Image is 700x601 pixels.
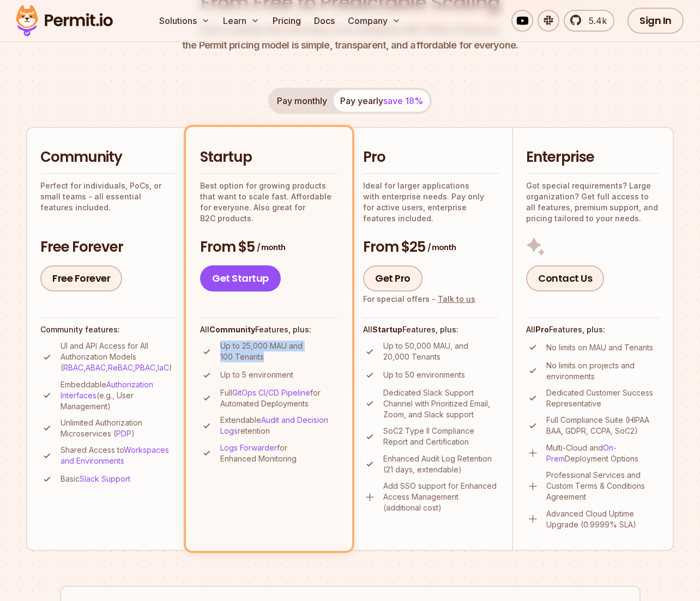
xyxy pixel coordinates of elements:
a: Get Pro [363,265,423,292]
p: Best option for growing products that want to scale fast. Affordable for everyone. Also great for... [200,180,338,224]
p: Professional Services and Custom Terms & Conditions Agreement [546,470,660,502]
span: / month [257,242,285,253]
a: GitOps CI/CD Pipeline [232,388,310,397]
a: PDP [116,429,131,438]
p: Up to 50 environments [383,369,465,380]
p: Multi-Cloud and Deployment Options [546,442,660,464]
a: Slack Support [80,474,130,483]
p: Up to 50,000 MAU, and 20,000 Tenants [383,341,499,362]
p: UI and API Access for All Authorization Models ( , , , , ) [61,341,175,373]
p: Basic [61,473,130,484]
h4: All Features, plus: [200,324,338,335]
button: Pay monthly [270,90,334,112]
h3: From $25 [363,238,499,257]
h2: Startup [200,148,338,167]
p: for Enhanced Monitoring [220,442,338,464]
span: / month [427,242,456,253]
p: SoC2 Type II Compliance Report and Certification [383,426,499,447]
a: ReBAC [108,363,133,372]
p: Perfect for individuals, PoCs, or small teams - all essential features included. [40,180,175,213]
p: Ideal for larger applications with enterprise needs. Pay only for active users, enterprise featur... [363,180,499,224]
p: Unlimited Authorization Microservices ( ) [61,417,175,439]
p: Dedicated Customer Success Representative [546,387,660,409]
h2: Enterprise [526,148,660,167]
a: Authorization Interfaces [61,380,153,400]
h2: Community [40,148,175,167]
strong: Startup [372,325,402,334]
p: Shared Access to [61,445,175,466]
p: No limits on MAU and Tenants [546,342,653,353]
h2: Pro [363,148,499,167]
a: Contact Us [526,265,604,292]
p: Embeddable (e.g., User Management) [61,379,175,412]
button: Solutions [155,10,214,32]
h4: All Features, plus: [363,324,499,335]
h3: Free Forever [40,238,175,257]
p: Advanced Cloud Uptime Upgrade (0.9999% SLA) [546,508,660,530]
a: Audit and Decision Logs [220,415,328,435]
p: Full for Automated Deployments [220,387,338,409]
p: Up to 5 environment [220,369,293,380]
button: Company [343,10,405,32]
a: On-Prem [546,443,617,463]
p: Dedicated Slack Support Channel with Prioritized Email, Zoom, and Slack support [383,387,499,420]
a: 5.4k [564,10,614,32]
a: IaC [158,363,169,372]
a: Sign In [627,8,684,34]
p: Got special requirements? Large organization? Get full access to all features, premium support, a... [526,180,660,224]
p: Full Compliance Suite (HIPAA BAA, GDPR, CCPA, SoC2) [546,415,660,436]
a: ABAC [86,363,106,372]
p: Up to 25,000 MAU and 100 Tenants [220,341,338,362]
h3: From $5 [200,238,338,257]
a: Docs [310,10,339,32]
a: Pricing [268,10,305,32]
h4: All Features, plus: [526,324,660,335]
div: For special offers - [363,294,475,305]
span: 5.4k [582,14,607,27]
a: Talk to us [438,294,475,303]
p: Add SSO support for Enhanced Access Management (additional cost) [383,481,499,513]
a: Free Forever [40,265,122,292]
h4: Community features: [40,324,175,335]
p: Extendable retention [220,415,338,436]
p: Enhanced Audit Log Retention (21 days, extendable) [383,453,499,475]
strong: Pro [535,325,549,334]
strong: Community [209,325,255,334]
a: RBAC [63,363,83,372]
p: No limits on projects and environments [546,360,660,382]
button: Learn [219,10,264,32]
a: PBAC [135,363,155,372]
a: Logs Forwarder [220,443,277,452]
a: Get Startup [200,265,281,292]
img: Permit logo [11,2,118,39]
